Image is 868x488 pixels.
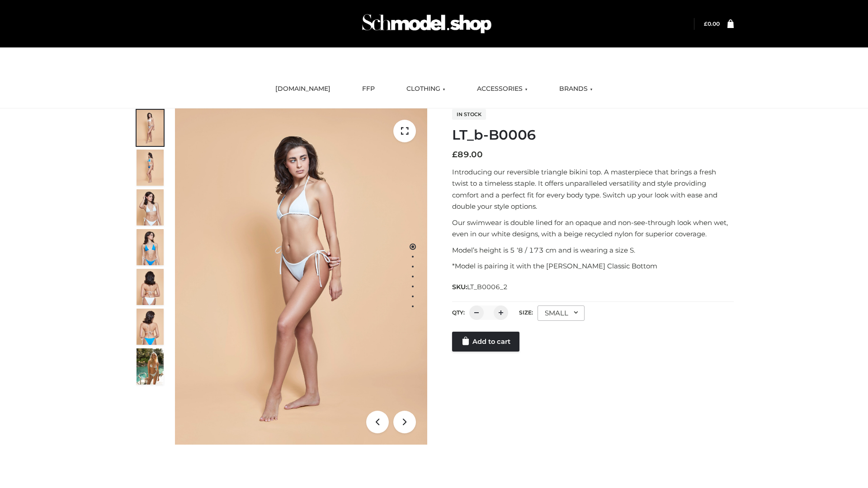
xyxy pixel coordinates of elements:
[137,229,164,265] img: ArielClassicBikiniTop_CloudNine_AzureSky_OW114ECO_4-scaled.jpg
[137,348,164,385] img: Arieltop_CloudNine_AzureSky2.jpg
[137,110,164,146] img: ArielClassicBikiniTop_CloudNine_AzureSky_OW114ECO_1-scaled.jpg
[452,309,465,316] label: QTY:
[452,109,486,120] span: In stock
[519,309,533,316] label: Size:
[704,20,720,27] a: £0.00
[359,6,495,42] img: Schmodel Admin 964
[452,217,734,240] p: Our swimwear is double lined for an opaque and non-see-through look when wet, even in our white d...
[355,79,382,99] a: FFP
[704,20,720,27] bdi: 0.00
[452,127,734,143] h1: LT_b-B0006
[452,260,734,272] p: *Model is pairing it with the [PERSON_NAME] Classic Bottom
[552,79,599,99] a: BRANDS
[175,108,427,445] img: LT_b-B0006
[538,305,585,321] div: SMALL
[452,244,734,256] p: Model’s height is 5 ‘8 / 173 cm and is wearing a size S.
[137,189,164,225] img: ArielClassicBikiniTop_CloudNine_AzureSky_OW114ECO_3-scaled.jpg
[704,20,708,27] span: £
[452,150,458,160] span: £
[137,309,164,345] img: ArielClassicBikiniTop_CloudNine_AzureSky_OW114ECO_8-scaled.jpg
[452,282,509,292] span: SKU:
[137,269,164,305] img: ArielClassicBikiniTop_CloudNine_AzureSky_OW114ECO_7-scaled.jpg
[470,79,534,99] a: ACCESSORIES
[452,166,734,212] p: Introducing our reversible triangle bikini top. A masterpiece that brings a fresh twist to a time...
[269,79,337,99] a: [DOMAIN_NAME]
[467,283,508,291] span: LT_B0006_2
[137,150,164,186] img: ArielClassicBikiniTop_CloudNine_AzureSky_OW114ECO_2-scaled.jpg
[452,150,483,160] bdi: 89.00
[400,79,452,99] a: CLOTHING
[452,332,519,352] a: Add to cart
